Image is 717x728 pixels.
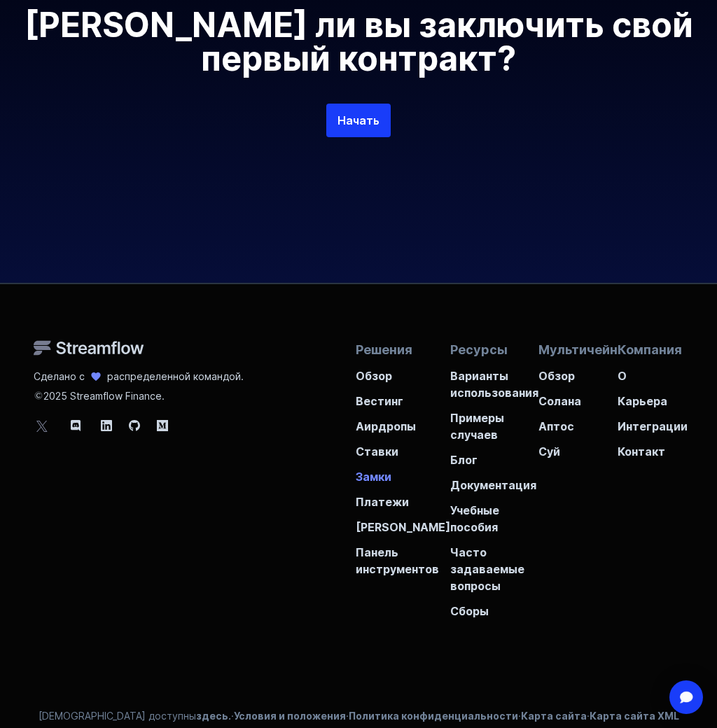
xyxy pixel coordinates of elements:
font: Панель инструментов [356,545,439,576]
a: Контакт [618,435,688,460]
font: Варианты использования [450,369,538,400]
font: Мультичейн [538,342,618,357]
div: Open Intercom Messenger [669,680,703,714]
font: Ресурсы [450,342,508,357]
font: Документация [450,478,536,492]
a: Карта сайта XML [590,710,679,722]
font: Часто задаваемые вопросы [450,545,524,593]
font: Обзор [538,369,575,383]
font: Ставки [356,444,398,458]
a: О [618,359,688,384]
a: Примеры случаев [450,401,538,443]
font: [DEMOGRAPHIC_DATA] доступны [39,710,196,722]
a: Документация [450,468,538,493]
a: Варианты использования [450,359,538,401]
a: Замки [356,460,450,485]
a: Интеграции [618,409,688,435]
font: Интеграции [618,419,688,433]
a: Ставки [356,435,450,460]
a: Суй [538,435,618,460]
font: Блог [450,453,478,467]
font: Карьера [618,394,667,408]
font: Решения [356,342,412,357]
font: · [231,710,234,722]
font: Обзор [356,369,392,383]
font: Платежи [356,495,409,509]
font: Солана [538,394,581,408]
font: [PERSON_NAME] [356,520,450,534]
font: О [618,369,627,383]
font: Аптос [538,419,574,433]
font: Сделано с [34,370,85,382]
a: Часто задаваемые вопросы [450,535,538,594]
a: здесь. [196,710,231,722]
font: Сборы [450,604,489,618]
font: · [587,710,590,722]
font: Контакт [618,444,665,458]
a: Обзор [356,359,450,384]
font: · [346,710,349,722]
a: Карьера [618,384,688,409]
a: Начать [326,104,391,137]
a: Панель инструментов [356,535,450,577]
font: Вестинг [356,394,403,408]
a: Аирдропы [356,409,450,435]
a: [PERSON_NAME] [356,510,450,535]
a: Аптос [538,409,618,435]
a: Блог [450,443,538,468]
font: Суй [538,444,560,458]
a: Платежи [356,485,450,510]
a: Учебные пособия [450,493,538,535]
font: Начать [337,113,380,127]
a: Солана [538,384,618,409]
font: 2025 Streamflow Finance. [43,390,165,402]
a: Политика конфиденциальности [349,710,518,722]
font: Примеры случаев [450,411,504,442]
img: Логотип Streamflow [34,340,144,356]
a: Вестинг [356,384,450,409]
font: Компания [618,342,682,357]
a: Сборы [450,594,538,619]
font: распределенной командой. [107,370,244,382]
a: Условия и положения [234,710,346,722]
a: Карта сайта [521,710,587,722]
font: Учебные пособия [450,503,499,534]
font: · [518,710,521,722]
a: Обзор [538,359,618,384]
font: Аирдропы [356,419,416,433]
font: [PERSON_NAME] ли вы заключить свой первый контракт? [25,4,693,79]
font: Замки [356,470,391,484]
